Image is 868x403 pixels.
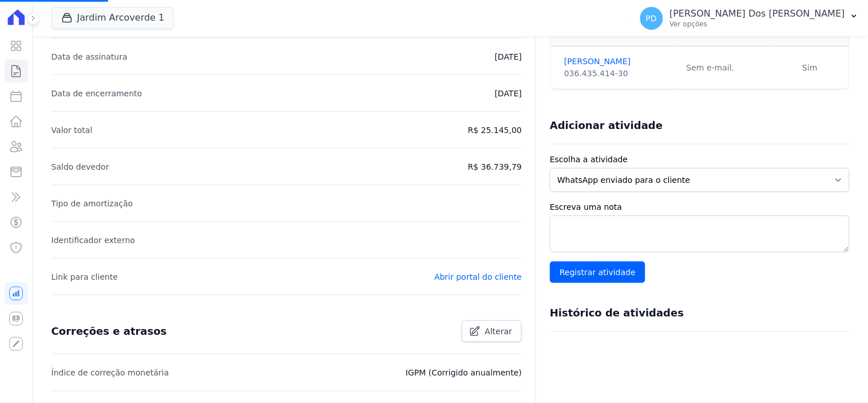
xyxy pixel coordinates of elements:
[51,270,118,284] p: Link para cliente
[51,233,135,247] p: Identificador externo
[771,46,849,89] td: Sim
[495,50,522,64] p: [DATE]
[670,19,845,29] p: Ver opções
[51,87,142,100] p: Data de encerramento
[468,160,522,174] p: R$ 36.739,79
[564,68,673,80] div: 036.435.414-30
[550,154,850,166] label: Escolha a atividade
[495,87,522,100] p: [DATE]
[51,366,169,379] p: Índice de correção monetária
[51,160,109,174] p: Saldo devedor
[51,197,133,210] p: Tipo de amortização
[51,123,93,137] p: Valor total
[468,123,522,137] p: R$ 25.145,00
[631,2,868,34] button: PD [PERSON_NAME] Dos [PERSON_NAME] Ver opções
[462,320,522,342] a: Alterar
[51,324,167,338] h3: Correções e atrasos
[670,8,845,19] p: [PERSON_NAME] Dos [PERSON_NAME]
[51,7,175,29] button: Jardim Arcoverde 1
[564,56,673,68] a: [PERSON_NAME]
[550,201,850,213] label: Escreva uma nota
[550,119,663,132] h3: Adicionar atividade
[434,272,522,281] a: Abrir portal do cliente
[485,326,513,337] span: Alterar
[406,366,522,379] p: IGPM (Corrigido anualmente)
[680,46,771,89] td: Sem e-mail.
[550,261,645,283] input: Registrar atividade
[51,50,128,64] p: Data de assinatura
[550,306,684,320] h3: Histórico de atividades
[646,14,657,22] span: PD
